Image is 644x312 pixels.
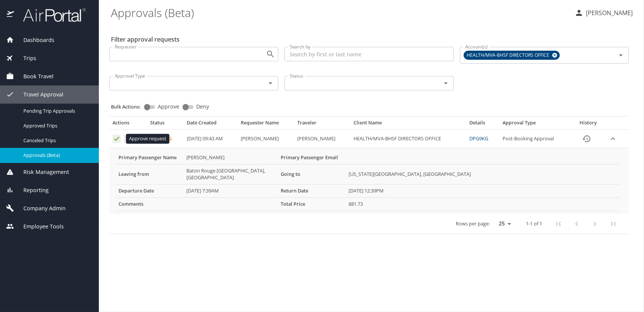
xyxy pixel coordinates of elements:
td: HEALTH/MVA-BHSF DIRECTORS OFFICE [351,130,466,148]
table: Approval table [109,120,629,234]
button: Open [265,49,276,59]
span: Approved Trips [23,122,90,129]
th: Approval Type [500,120,572,129]
input: Search by first or last name [284,47,453,61]
th: Actions [109,120,147,129]
img: airportal-logo.png [15,8,86,22]
p: Bulk Actions: [111,103,147,110]
td: 881.73 [346,197,620,211]
th: Departure Date [115,184,183,197]
span: Risk Management [14,168,69,176]
button: expand row [607,133,619,144]
div: HEALTH/MVA-BHSF DIRECTORS OFFICE [464,51,560,60]
h1: Approvals (Beta) [111,1,569,24]
td: [PERSON_NAME] [294,130,351,148]
td: Post-Booking Approval [500,130,572,148]
span: Travel Approval [14,90,63,99]
button: Open [265,78,276,88]
a: DPG9KG [469,135,488,142]
th: Leaving from [115,164,183,184]
th: Date Created [184,120,238,129]
th: Going to [278,164,346,184]
th: History [572,120,604,129]
button: [PERSON_NAME] [572,6,636,20]
img: icon-airportal.png [7,8,15,22]
span: Company Admin [14,204,66,213]
td: [DATE] 7:39AM [183,184,278,197]
th: Traveler [294,120,351,129]
span: Employee Tools [14,222,64,231]
th: Requester Name [238,120,294,129]
td: [PERSON_NAME] [238,130,294,148]
th: Primary Passenger Name [115,151,183,164]
th: Return Date [278,184,346,197]
span: Deny [196,104,209,109]
th: Comments [115,197,183,211]
th: Total Price [278,197,346,211]
span: Book Travel [14,72,54,81]
button: Open [616,50,626,61]
span: HEALTH/MVA-BHSF DIRECTORS OFFICE [464,51,554,59]
td: [DATE] 09:43 AM [184,130,238,148]
span: Dashboards [14,36,54,44]
h2: Filter approval requests [111,33,180,45]
button: History [578,130,596,148]
p: 1-1 of 1 [526,221,542,226]
td: [DATE] 12:39PM [346,184,620,197]
th: Primary Passenger Email [278,151,346,164]
td: [PERSON_NAME] [183,151,278,164]
th: Client Name [351,120,466,129]
table: More info for approvals [115,151,620,211]
td: Baton Rouge [GEOGRAPHIC_DATA], [GEOGRAPHIC_DATA] [183,164,278,184]
select: rows per page [493,218,514,229]
td: Pending [147,130,184,148]
span: Canceled Trips [23,137,90,144]
span: Pending Trip Approvals [23,107,90,115]
span: Reporting [14,186,49,194]
span: Approvals (Beta) [23,152,90,159]
p: Rows per page: [456,221,490,226]
p: [PERSON_NAME] [584,8,633,17]
span: Trips [14,54,36,62]
th: Details [466,120,500,129]
td: [US_STATE][GEOGRAPHIC_DATA], [GEOGRAPHIC_DATA] [346,164,620,184]
button: Deny request [124,135,132,143]
button: Open [441,78,451,88]
th: Status [147,120,184,129]
span: Approve [158,104,179,109]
